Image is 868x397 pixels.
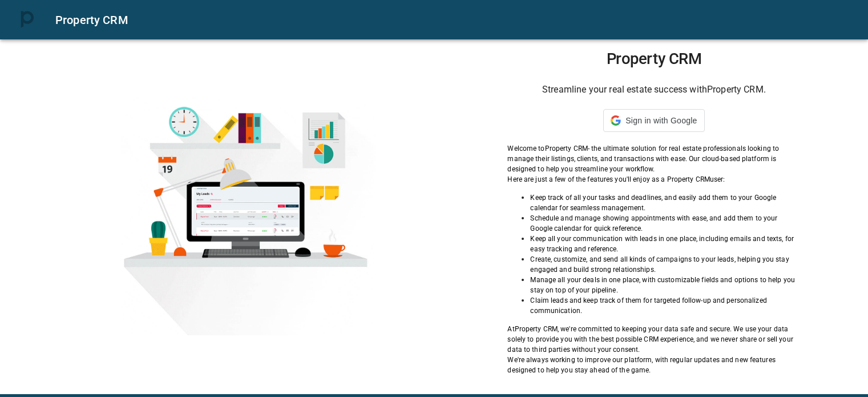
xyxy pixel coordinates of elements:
[530,254,800,275] p: Create, customize, and send all kinds of campaigns to your leads, helping you stay engaged and bu...
[530,295,800,316] p: Claim leads and keep track of them for targeted follow-up and personalized communication.
[530,275,800,295] p: Manage all your deals in one place, with customizable fields and options to help you stay on top ...
[603,109,704,132] div: Sign in with Google
[507,324,800,355] p: At Property CRM , we're committed to keeping your data safe and secure. We use your data solely t...
[625,116,697,125] span: Sign in with Google
[507,143,800,174] p: Welcome to Property CRM - the ultimate solution for real estate professionals looking to manage t...
[507,174,800,185] p: Here are just a few of the features you'll enjoy as a Property CRM user:
[507,82,800,98] h6: Streamline your real estate success with Property CRM .
[507,50,800,68] h1: Property CRM
[530,193,800,213] p: Keep track of all your tasks and deadlines, and easily add them to your Google calendar for seaml...
[55,11,854,29] div: Property CRM
[507,355,800,375] p: We're always working to improve our platform, with regular updates and new features designed to h...
[530,234,800,254] p: Keep all your communication with leads in one place, including emails and texts, for easy trackin...
[530,213,800,234] p: Schedule and manage showing appointments with ease, and add them to your Google calendar for quic...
